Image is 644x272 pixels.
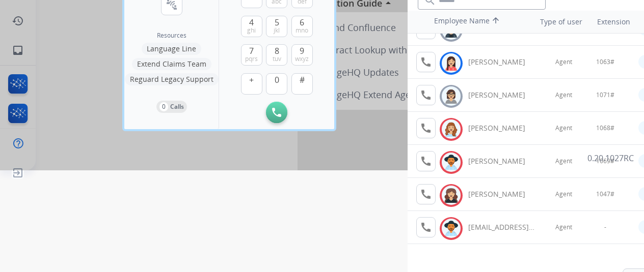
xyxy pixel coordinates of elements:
[295,55,309,63] span: wxyz
[468,156,536,166] div: [PERSON_NAME]
[249,45,254,57] span: 7
[275,16,279,28] span: 5
[159,102,168,111] p: 0
[249,74,254,86] span: +
[273,55,281,63] span: tuv
[444,155,459,170] img: avatar
[526,12,587,32] th: Type of user
[468,90,536,100] div: [PERSON_NAME]
[300,45,304,57] span: 9
[444,188,459,203] img: avatar
[142,43,201,55] button: Language Line
[420,56,432,68] mat-icon: call
[429,11,521,33] th: Employee Name
[420,221,432,233] mat-icon: call
[249,16,254,28] span: 4
[555,124,572,132] span: Agent
[444,122,459,137] img: avatar
[156,101,187,113] button: 0Calls
[291,73,313,95] button: #
[555,223,572,231] span: Agent
[420,122,432,134] mat-icon: call
[596,124,614,132] span: 1068#
[555,190,572,198] span: Agent
[468,57,536,67] div: [PERSON_NAME]
[266,44,287,66] button: 8tuv
[555,157,572,165] span: Agent
[420,155,432,167] mat-icon: call
[241,16,262,37] button: 4ghi
[420,188,432,200] mat-icon: call
[587,152,634,164] p: 0.20.1027RC
[555,58,572,66] span: Agent
[490,16,502,28] mat-icon: arrow_upward
[300,74,305,86] span: #
[132,58,211,70] button: Extend Claims Team
[592,12,635,32] th: Extension
[247,26,256,35] span: ghi
[266,16,287,37] button: 5jkl
[266,73,287,95] button: 0
[444,55,459,71] img: avatar
[468,189,536,199] div: [PERSON_NAME]
[604,223,606,231] span: -
[444,88,459,104] img: avatar
[300,16,304,28] span: 6
[241,73,262,95] button: +
[272,108,281,117] img: call-button
[296,26,308,35] span: mno
[444,221,459,236] img: avatar
[157,32,186,40] span: Resources
[245,55,258,63] span: pqrs
[291,16,313,37] button: 6mno
[274,26,280,35] span: jkl
[170,102,184,111] p: Calls
[420,89,432,101] mat-icon: call
[555,91,572,99] span: Agent
[596,58,614,66] span: 1063#
[275,74,279,86] span: 0
[596,190,614,198] span: 1047#
[596,91,614,99] span: 1071#
[125,73,219,85] button: Reguard Legacy Support
[468,222,536,232] div: [EMAIL_ADDRESS][DOMAIN_NAME]
[241,44,262,66] button: 7pqrs
[275,45,279,57] span: 8
[291,44,313,66] button: 9wxyz
[468,123,536,133] div: [PERSON_NAME]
